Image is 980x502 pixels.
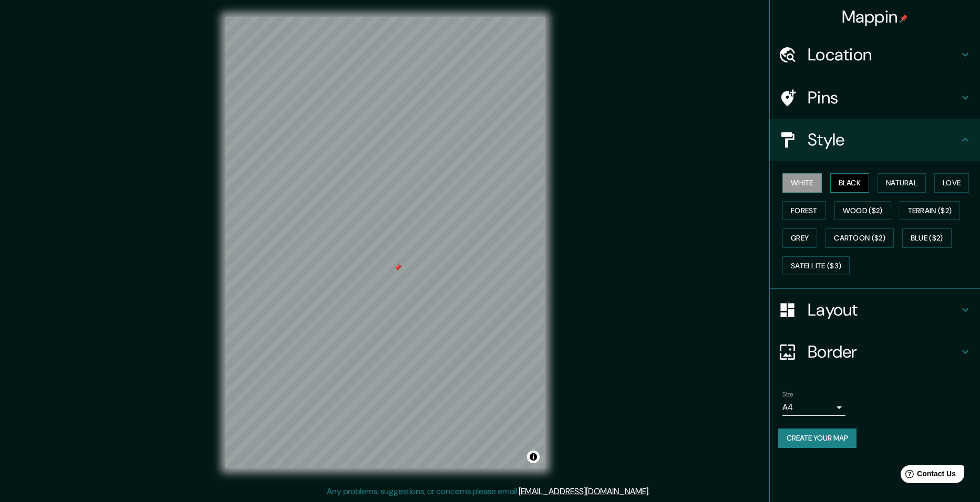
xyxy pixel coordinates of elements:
[527,451,540,463] button: Toggle attribution
[770,119,980,161] div: Style
[782,201,826,221] button: Forest
[808,129,959,150] h4: Style
[808,87,959,108] h4: Pins
[808,44,959,65] h4: Location
[327,485,650,498] p: Any problems, suggestions, or concerns please email .
[826,228,894,248] button: Cartoon ($2)
[782,173,822,193] button: White
[782,399,845,416] div: A4
[886,461,968,490] iframe: Help widget launcher
[770,331,980,373] div: Border
[808,341,959,362] h4: Border
[878,173,926,193] button: Natural
[934,173,969,193] button: Love
[842,6,909,27] h4: Mappin
[652,485,654,498] div: .
[834,201,891,221] button: Wood ($2)
[778,428,857,448] button: Create your map
[900,14,908,23] img: pin-icon.png
[770,34,980,76] div: Location
[782,256,850,276] button: Satellite ($3)
[782,228,817,248] button: Grey
[830,173,870,193] button: Black
[902,228,952,248] button: Blue ($2)
[650,485,652,498] div: .
[900,201,961,221] button: Terrain ($2)
[225,17,545,468] canvas: Map
[782,390,793,399] label: Size
[770,289,980,331] div: Layout
[770,77,980,119] div: Pins
[808,299,959,320] h4: Layout
[519,486,648,497] a: [EMAIL_ADDRESS][DOMAIN_NAME]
